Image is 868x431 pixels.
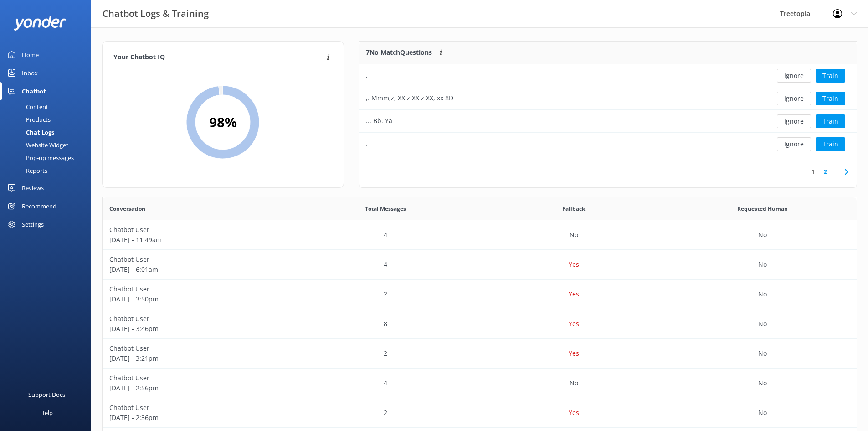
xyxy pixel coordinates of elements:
[5,100,48,113] div: Content
[758,260,767,270] p: No
[103,369,857,398] div: row
[109,294,284,304] p: [DATE] - 3:50pm
[569,319,579,329] p: Yes
[103,398,857,428] div: row
[777,92,811,105] button: Ignore
[758,319,767,329] p: No
[109,225,284,235] p: Chatbot User
[359,110,857,133] div: row
[359,87,857,110] div: row
[562,204,585,213] span: Fallback
[109,204,145,213] span: Conversation
[5,126,54,139] div: Chat Logs
[777,114,811,128] button: Ignore
[366,93,453,103] div: ,. Mmm,z, XX z XX z XX, xx XD
[103,280,857,309] div: row
[737,204,788,213] span: Requested Human
[359,133,857,156] div: row
[570,378,578,388] p: No
[5,100,91,113] a: Content
[569,260,579,270] p: Yes
[758,408,767,418] p: No
[5,139,68,151] div: Website Widget
[28,385,65,404] div: Support Docs
[570,230,578,240] p: No
[366,139,368,149] div: .
[109,413,284,423] p: [DATE] - 2:36pm
[103,220,857,250] div: row
[109,353,284,363] p: [DATE] - 3:21pm
[209,111,237,133] h2: 98 %
[22,197,56,215] div: Recommend
[22,179,44,197] div: Reviews
[569,408,579,418] p: Yes
[5,113,91,126] a: Products
[807,167,819,176] a: 1
[113,52,324,62] h4: Your Chatbot IQ
[5,113,51,126] div: Products
[109,284,284,294] p: Chatbot User
[109,314,284,324] p: Chatbot User
[5,151,91,164] a: Pop-up messages
[366,116,392,126] div: ... Bb. Ya
[384,260,387,270] p: 4
[109,343,284,353] p: Chatbot User
[22,46,39,64] div: Home
[22,82,46,100] div: Chatbot
[40,404,53,422] div: Help
[359,64,857,156] div: grid
[758,348,767,358] p: No
[109,403,284,413] p: Chatbot User
[14,16,66,31] img: yonder-white-logo.png
[103,309,857,339] div: row
[109,383,284,393] p: [DATE] - 2:56pm
[365,204,406,213] span: Total Messages
[366,70,368,80] div: .
[109,235,284,245] p: [DATE] - 11:49am
[816,92,845,105] button: Train
[816,69,845,83] button: Train
[103,339,857,369] div: row
[384,408,387,418] p: 2
[384,378,387,388] p: 4
[22,215,44,234] div: Settings
[569,289,579,299] p: Yes
[569,348,579,358] p: Yes
[819,167,832,176] a: 2
[109,324,284,334] p: [DATE] - 3:46pm
[109,373,284,383] p: Chatbot User
[109,254,284,265] p: Chatbot User
[359,64,857,87] div: row
[5,164,91,177] a: Reports
[777,137,811,151] button: Ignore
[758,230,767,240] p: No
[5,126,91,139] a: Chat Logs
[5,139,91,151] a: Website Widget
[384,319,387,329] p: 8
[758,378,767,388] p: No
[22,64,38,82] div: Inbox
[103,250,857,280] div: row
[384,230,387,240] p: 4
[816,114,845,128] button: Train
[5,164,47,177] div: Reports
[816,137,845,151] button: Train
[5,151,74,164] div: Pop-up messages
[366,47,432,57] p: 7 No Match Questions
[777,69,811,83] button: Ignore
[384,348,387,358] p: 2
[758,289,767,299] p: No
[103,6,209,21] h3: Chatbot Logs & Training
[109,265,284,275] p: [DATE] - 6:01am
[384,289,387,299] p: 2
